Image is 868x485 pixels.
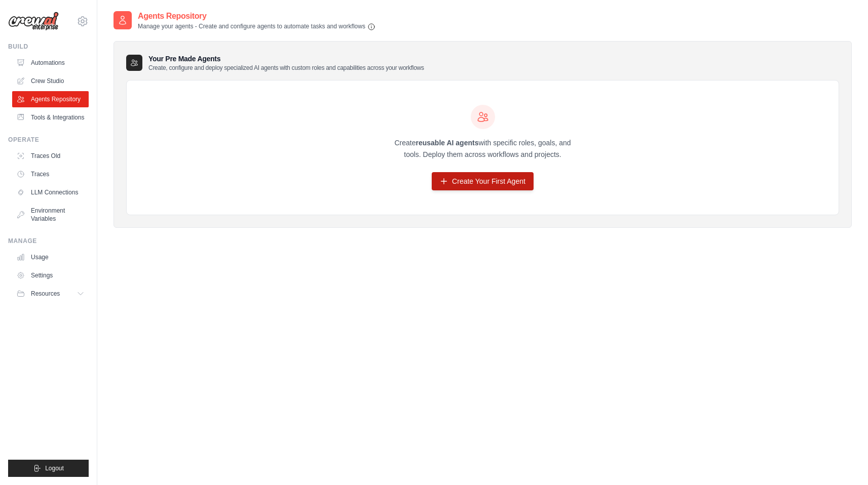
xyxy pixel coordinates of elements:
img: Logo [8,12,59,31]
a: Crew Studio [12,73,89,89]
button: Resources [12,286,89,302]
a: Create Your First Agent [432,172,534,190]
span: Logout [45,464,64,472]
p: Create, configure and deploy specialized AI agents with custom roles and capabilities across your... [148,64,424,72]
a: Tools & Integrations [12,109,89,126]
a: Settings [12,267,89,284]
a: Environment Variables [12,203,89,227]
p: Create with specific roles, goals, and tools. Deploy them across workflows and projects. [386,137,580,160]
span: Resources [31,290,60,298]
h3: Your Pre Made Agents [148,54,424,72]
a: Agents Repository [12,91,89,107]
a: Automations [12,55,89,71]
a: Usage [12,249,89,265]
p: Manage your agents - Create and configure agents to automate tasks and workflows [138,22,375,31]
a: Traces [12,166,89,182]
a: LLM Connections [12,184,89,200]
h2: Agents Repository [138,10,375,22]
div: Build [8,43,89,51]
div: Operate [8,136,89,144]
strong: reusable AI agents [416,139,478,147]
button: Logout [8,460,89,477]
div: Manage [8,237,89,245]
a: Traces Old [12,148,89,164]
